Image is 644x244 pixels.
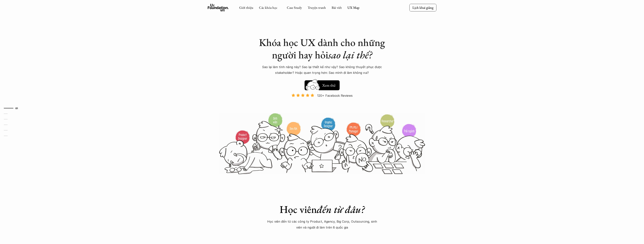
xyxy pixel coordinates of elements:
[259,5,277,10] a: Các khóa học
[239,5,253,10] a: Giới thiệu
[288,93,356,113] a: 120+ Facebook Reviews
[317,93,353,98] p: 120+ Facebook Reviews
[305,78,340,90] a: Xem thử
[412,5,433,10] p: Lịch khai giảng
[255,36,389,61] h1: Khóa học UX dành cho những người hay hỏi
[328,48,372,61] em: sao lại thế?
[409,4,436,11] a: Lịch khai giảng
[308,5,326,10] a: Truyện tranh
[255,203,389,216] h1: Học viên
[322,83,336,88] h5: Xem thử
[4,106,22,110] a: 01
[332,5,342,10] a: Bài viết
[15,107,18,110] strong: 01
[317,203,364,216] em: đến từ đâu?
[347,5,359,10] a: UX Map
[255,64,389,76] p: Sao lại làm tính năng này? Sao lại thiết kế như vậy? Sao không thuyết phục được stakeholder? Hoặc...
[287,5,302,10] a: Case Study
[265,219,379,230] p: Học viên đến từ các công ty Product, Agency, Big Corp, Outsourcing, sinh viên và người đi làm trê...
